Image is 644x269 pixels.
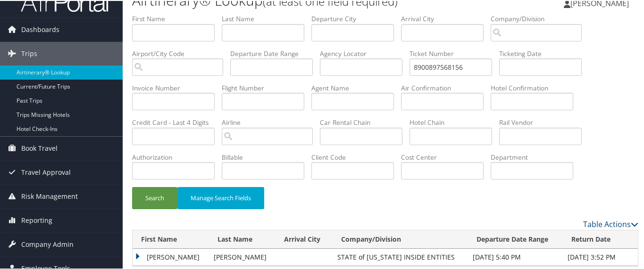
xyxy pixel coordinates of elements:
label: Cost Center [401,152,491,161]
label: Air Confirmation [401,82,491,92]
label: First Name [132,13,222,23]
label: Agency Locator [320,48,410,57]
span: Company Admin [21,232,74,255]
span: Risk Management [21,184,78,207]
span: Trips [21,41,37,65]
label: Airport/City Code [132,48,230,57]
td: [PERSON_NAME] [209,248,276,265]
label: Credit Card - Last 4 Digits [132,117,222,126]
span: Reporting [21,208,52,231]
span: Dashboards [21,17,59,41]
button: Search [132,186,177,208]
label: Authorization [132,152,222,161]
td: [DATE] 3:52 PM [563,248,638,265]
label: Agent Name [311,82,401,92]
label: Department [491,152,580,161]
label: Airline [222,117,320,126]
label: Company/Division [491,13,589,23]
label: Arrival City [401,13,491,23]
label: Rail Vendor [499,117,589,126]
span: Travel Approval [21,160,71,183]
label: Departure Date Range [230,48,320,57]
a: Table Actions [583,218,638,228]
th: Arrival City: activate to sort column ascending [276,229,333,248]
label: Departure City [311,13,401,23]
th: First Name: activate to sort column ascending [133,229,209,248]
label: Ticket Number [410,48,499,57]
th: Last Name: activate to sort column ascending [209,229,276,248]
th: Departure Date Range: activate to sort column descending [468,229,563,248]
label: Invoice Number [132,82,222,92]
th: Return Date: activate to sort column ascending [563,229,638,248]
label: Hotel Chain [410,117,499,126]
td: STATE of [US_STATE] INSIDE ENTITIES [333,248,468,265]
td: [PERSON_NAME] [133,248,209,265]
td: [DATE] 5:40 PM [468,248,563,265]
label: Flight Number [222,82,311,92]
label: Client Code [311,152,401,161]
th: Company/Division [333,229,468,248]
span: Book Travel [21,136,58,159]
label: Ticketing Date [499,48,589,57]
label: Car Rental Chain [320,117,410,126]
label: Hotel Confirmation [491,82,580,92]
label: Billable [222,152,311,161]
button: Manage Search Fields [177,186,264,208]
label: Last Name [222,13,311,23]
